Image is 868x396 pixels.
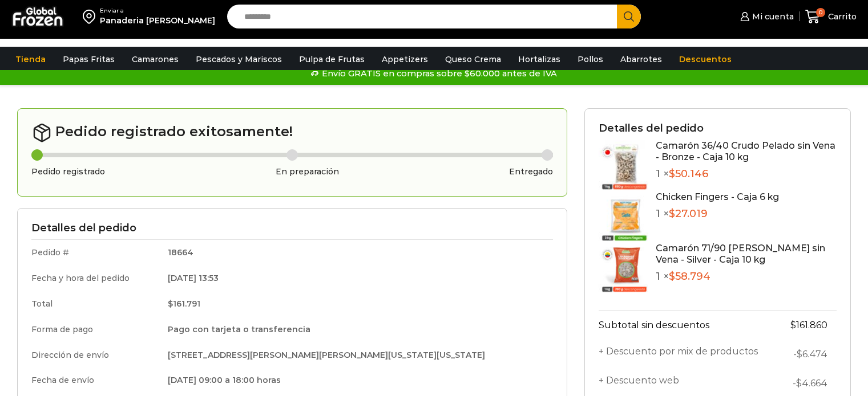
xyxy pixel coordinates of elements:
a: 0 Carrito [805,3,857,30]
td: [DATE] 09:00 a 18:00 horas [160,368,553,391]
p: 1 × [656,271,837,283]
span: $ [669,270,675,283]
button: Search button [617,5,641,28]
span: $ [796,378,802,389]
a: Pollos [572,48,609,70]
h3: Detalles del pedido [31,222,553,235]
a: Camarones [126,48,184,70]
a: Queso Crema [439,48,507,70]
bdi: 4.664 [796,378,827,389]
td: Dirección de envío [31,342,160,368]
th: Subtotal sin descuentos [599,310,776,340]
bdi: 6.474 [797,349,827,360]
bdi: 50.146 [669,168,708,180]
h3: En preparación [276,167,339,177]
bdi: 58.794 [669,270,710,283]
td: [DATE] 13:53 [160,266,553,291]
td: 18664 [160,240,553,266]
a: Camarón 36/40 Crudo Pelado sin Vena - Bronze - Caja 10 kg [656,140,835,162]
a: Pulpa de Frutas [293,48,370,70]
th: + Descuento por mix de productos [599,340,776,369]
span: Carrito [825,11,857,22]
bdi: 27.019 [669,207,708,220]
bdi: 161.860 [790,320,827,330]
td: Forma de pago [31,317,160,342]
p: 1 × [656,168,837,181]
span: $ [790,320,796,330]
td: Total [31,291,160,317]
h3: Entregado [509,167,553,177]
span: $ [669,207,675,220]
td: Pedido # [31,240,160,266]
span: $ [168,299,173,309]
h3: Pedido registrado [31,167,105,177]
h3: Detalles del pedido [599,123,837,135]
img: address-field-icon.svg [83,7,100,26]
td: - [776,340,837,369]
div: Enviar a [100,7,215,15]
a: Mi cuenta [737,5,793,28]
p: 1 × [656,208,779,221]
a: Camarón 71/90 [PERSON_NAME] sin Vena - Silver - Caja 10 kg [656,243,825,264]
span: $ [797,349,802,360]
h2: Pedido registrado exitosamente! [31,123,553,143]
a: Appetizers [376,48,434,70]
div: Panaderia [PERSON_NAME] [100,15,215,26]
bdi: 161.791 [168,299,200,309]
a: Papas Fritas [57,48,120,70]
span: $ [669,168,675,180]
td: Fecha de envío [31,368,160,391]
a: Chicken Fingers - Caja 6 kg [656,191,779,202]
td: [STREET_ADDRESS][PERSON_NAME][PERSON_NAME][US_STATE][US_STATE] [160,342,553,368]
a: Tienda [10,48,51,70]
a: Hortalizas [512,48,566,70]
a: Abarrotes [615,48,668,70]
a: Descuentos [673,48,737,70]
span: Mi cuenta [749,11,794,22]
a: Pescados y Mariscos [190,48,288,70]
span: 0 [816,8,825,17]
td: Fecha y hora del pedido [31,266,160,291]
td: Pago con tarjeta o transferencia [160,317,553,342]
